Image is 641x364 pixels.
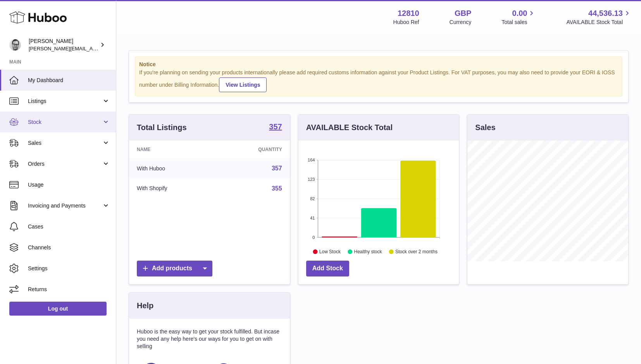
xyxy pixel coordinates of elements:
[308,158,315,162] text: 164
[398,8,419,19] strong: 12810
[129,179,216,199] td: With Shopify
[139,61,618,68] strong: Notice
[566,8,632,26] a: 44,536.13 AVAILABLE Stock Total
[22,12,38,19] div: v 4.0.25
[566,19,632,26] span: AVAILABLE Stock Total
[9,302,107,316] a: Log out
[455,8,471,19] strong: GBP
[269,123,282,130] strong: 357
[28,98,102,105] span: Listings
[272,185,282,192] a: 355
[12,20,19,26] img: website_grey.svg
[319,249,341,254] text: Low Stock
[272,165,282,172] a: 357
[29,38,98,52] div: [PERSON_NAME]
[12,12,19,19] img: logo_orange.svg
[21,45,27,51] img: tab_domain_overview_orange.svg
[77,45,83,51] img: tab_keywords_by_traffic_grey.svg
[28,139,102,147] span: Sales
[139,69,618,92] div: If you're planning on sending your products internationally please add required customs informati...
[28,265,110,272] span: Settings
[354,249,382,254] text: Healthy stock
[512,8,527,19] span: 0.00
[28,286,110,293] span: Returns
[393,19,419,26] div: Huboo Ref
[20,20,85,26] div: Domain: [DOMAIN_NAME]
[310,196,315,201] text: 82
[86,46,131,51] div: Keywords by Traffic
[306,122,393,133] h3: AVAILABLE Stock Total
[475,122,495,133] h3: Sales
[216,141,290,158] th: Quantity
[312,235,315,240] text: 0
[137,300,153,311] h3: Help
[28,181,110,189] span: Usage
[588,8,623,19] span: 44,536.13
[28,77,110,84] span: My Dashboard
[310,216,315,220] text: 41
[219,77,267,92] a: View Listings
[269,123,282,132] a: 357
[450,19,472,26] div: Currency
[395,249,438,254] text: Stock over 2 months
[28,118,102,126] span: Stock
[129,141,216,158] th: Name
[129,158,216,179] td: With Huboo
[28,202,102,209] span: Invoicing and Payments
[137,328,282,350] p: Huboo is the easy way to get your stock fulfilled. But incase you need any help here's our ways f...
[9,39,21,51] img: alex@digidistiller.com
[306,261,349,276] a: Add Stock
[29,46,69,51] div: Domain Overview
[28,244,110,251] span: Channels
[28,223,110,230] span: Cases
[29,45,155,52] span: [PERSON_NAME][EMAIL_ADDRESS][DOMAIN_NAME]
[137,261,212,276] a: Add products
[28,160,102,168] span: Orders
[501,8,536,26] a: 0.00 Total sales
[501,19,536,26] span: Total sales
[308,177,315,182] text: 123
[137,122,187,133] h3: Total Listings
